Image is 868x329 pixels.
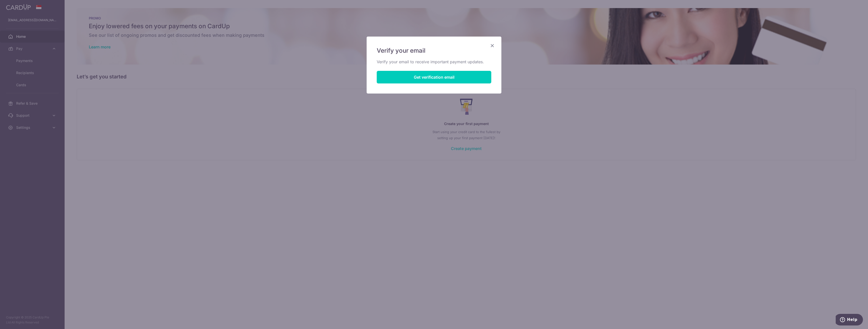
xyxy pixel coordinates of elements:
iframe: Opens a widget where you can find more information [836,314,863,326]
p: Verify your email to receive important payment updates. [377,59,491,65]
button: Close [489,43,495,49]
span: Verify your email [377,47,425,55]
button: Get verification email [377,71,491,83]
